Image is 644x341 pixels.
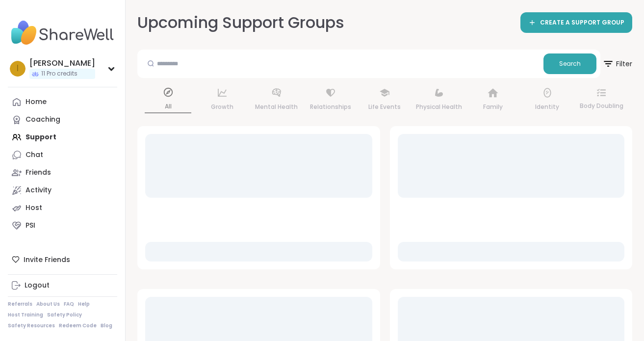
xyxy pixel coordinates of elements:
[8,16,117,50] img: ShareWell Nav Logo
[602,52,632,76] span: Filter
[8,164,117,182] a: Friends
[520,12,632,33] a: CREATE A SUPPORT GROUP
[8,199,117,217] a: Host
[26,97,47,107] div: Home
[8,322,55,329] a: Safety Resources
[26,168,51,178] div: Friends
[8,277,117,294] a: Logout
[8,301,32,308] a: Referrals
[101,322,112,329] a: Blog
[59,322,97,329] a: Redeem Code
[26,115,60,125] div: Coaching
[559,59,581,68] span: Search
[137,12,344,34] h2: Upcoming Support Groups
[29,58,95,69] div: [PERSON_NAME]
[8,217,117,235] a: PSI
[26,150,43,160] div: Chat
[78,301,90,308] a: Help
[8,111,117,129] a: Coaching
[8,182,117,199] a: Activity
[540,19,624,27] span: CREATE A SUPPORT GROUP
[26,185,52,195] div: Activity
[17,62,19,75] span: I
[602,50,632,78] button: Filter
[543,53,596,74] button: Search
[26,203,42,213] div: Host
[41,70,77,78] span: 11 Pro credits
[8,93,117,111] a: Home
[26,221,35,231] div: PSI
[8,251,117,268] div: Invite Friends
[25,281,50,290] div: Logout
[36,301,60,308] a: About Us
[8,312,43,318] a: Host Training
[47,312,82,318] a: Safety Policy
[64,301,74,308] a: FAQ
[8,146,117,164] a: Chat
